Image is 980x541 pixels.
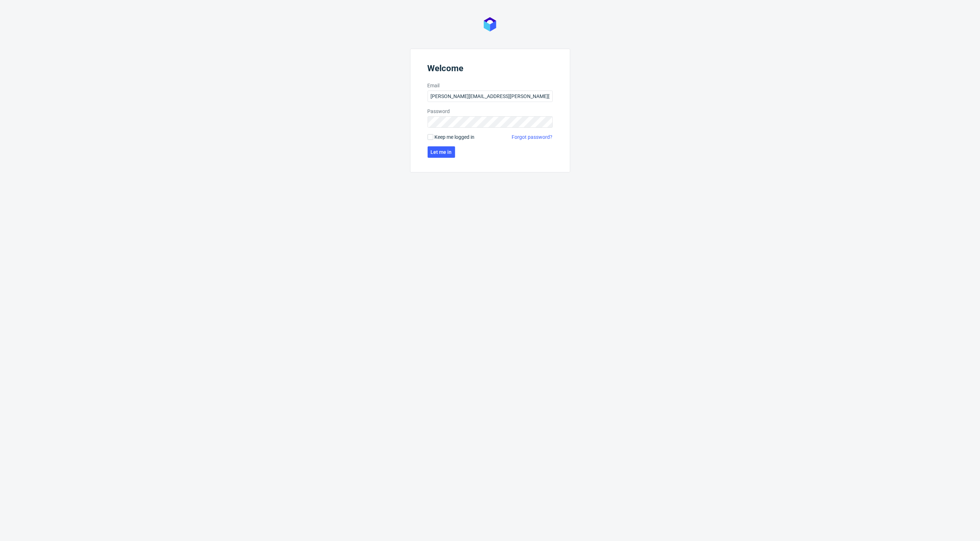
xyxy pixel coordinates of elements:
[512,133,553,141] a: Forgot password?
[428,108,553,115] label: Password
[428,63,553,76] header: Welcome
[435,133,475,141] span: Keep me logged in
[428,91,553,102] input: you@youremail.com
[428,146,455,158] button: Let me in
[428,82,553,89] label: Email
[431,150,452,155] span: Let me in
